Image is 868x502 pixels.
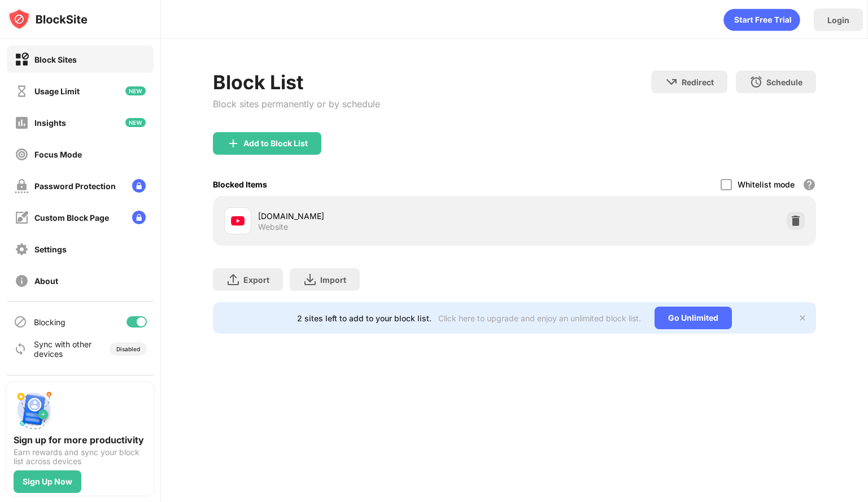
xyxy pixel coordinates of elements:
div: Schedule [766,77,802,87]
div: [DOMAIN_NAME] [258,210,514,222]
div: Insights [34,118,66,128]
div: Custom Block Page [34,213,109,222]
img: focus-off.svg [15,147,29,161]
img: push-signup.svg [14,389,54,430]
img: sync-icon.svg [14,342,27,356]
div: Go Unlimited [655,307,732,329]
div: Export [243,275,269,285]
div: About [34,276,58,286]
img: time-usage-off.svg [15,84,29,98]
div: 2 sites left to add to your block list. [297,313,431,323]
div: Earn rewards and sync your block list across devices [14,448,147,466]
div: Add to Block List [243,139,308,148]
div: Whitelist mode [738,180,795,189]
img: settings-off.svg [15,242,29,256]
img: new-icon.svg [125,86,146,95]
img: lock-menu.svg [132,211,146,224]
div: Usage Limit [34,86,80,96]
img: lock-menu.svg [132,179,146,193]
img: insights-off.svg [15,116,29,130]
div: Click here to upgrade and enjoy an unlimited block list. [438,313,641,323]
div: Sign Up Now [23,477,72,486]
img: favicons [231,214,245,228]
img: new-icon.svg [125,118,146,127]
img: about-off.svg [15,274,29,288]
div: Website [258,222,288,232]
div: animation [723,8,800,31]
div: Sync with other devices [34,339,92,359]
img: blocking-icon.svg [14,315,27,329]
img: customize-block-page-off.svg [15,211,29,225]
div: Blocked Items [213,180,267,189]
div: Password Protection [34,181,116,191]
div: Block List [213,71,380,94]
div: Login [827,15,849,25]
div: Focus Mode [34,150,82,159]
div: Block sites permanently or by schedule [213,98,380,110]
img: x-button.svg [798,313,807,322]
img: password-protection-off.svg [15,179,29,193]
div: Blocking [34,317,66,327]
div: Settings [34,245,67,254]
div: Import [320,275,346,285]
div: Redirect [682,77,714,87]
img: logo-blocksite.svg [8,8,88,30]
div: Disabled [116,346,140,352]
div: Block Sites [34,55,77,64]
div: Sign up for more productivity [14,434,147,446]
img: block-on.svg [15,53,29,67]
